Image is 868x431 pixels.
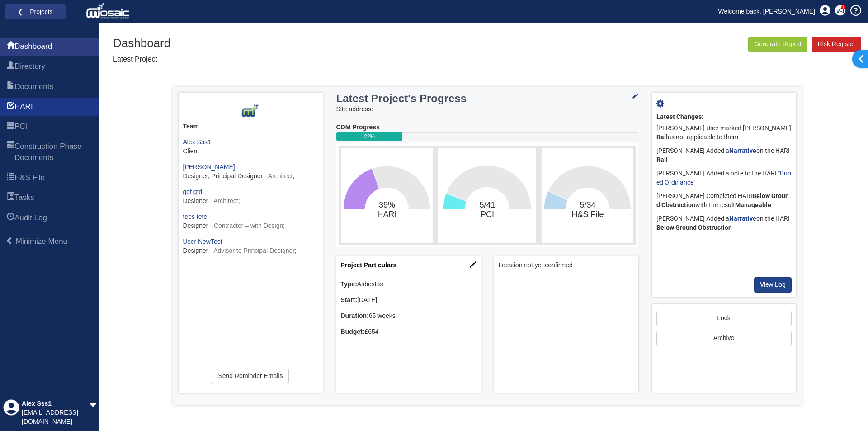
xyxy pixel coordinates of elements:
span: Audit Log [14,213,47,223]
div: [DATE] [341,296,476,305]
span: HARI [14,101,33,112]
div: Site address: [336,105,638,114]
a: tees tete [183,213,208,220]
b: Manageable [735,201,771,208]
a: View Log [754,277,792,293]
span: Construction Phase Documents [14,141,93,163]
span: Dashboard [7,42,14,52]
span: HARI [7,102,14,113]
h3: Latest Project's Progress [336,93,586,104]
span: PCI [7,122,14,133]
div: ; [183,188,318,206]
div: [EMAIL_ADDRESS][DOMAIN_NAME] [22,408,90,426]
span: Dashboard [14,41,52,52]
span: Designer [183,247,208,254]
div: 22% [336,132,403,141]
div: CDM Progress [336,123,638,132]
text: 39% [377,200,396,219]
div: ; [183,213,318,231]
div: 65 weeks [341,312,476,321]
b: Start: [341,296,358,303]
svg: 39%​HARI [343,150,430,241]
span: Designer, Principal Designer [183,172,263,180]
a: [PERSON_NAME] [183,163,235,171]
b: Below Ground Obstruction [656,192,789,208]
a: Narrative [729,147,756,154]
p: Latest Project [113,54,170,65]
tspan: PCI [481,210,494,219]
div: [PERSON_NAME] User marked [PERSON_NAME] as not applicable to them [656,122,792,144]
tspan: H&S File [572,210,604,219]
span: Audit Log [7,213,14,224]
b: Budget: [341,328,365,335]
span: Designer [183,222,208,229]
div: ; [183,163,318,181]
div: ; [183,237,318,256]
span: Minimize Menu [16,237,67,246]
text: 5/34 [572,200,604,219]
div: [PERSON_NAME] Added a on the HARI [656,144,792,167]
a: Alex Sss1 [183,138,211,146]
a: Narrative [729,215,756,222]
span: Documents [14,81,53,92]
a: User NewTest [183,238,222,245]
text: 5/41 [479,200,495,219]
span: - Architect [210,197,238,204]
span: Tasks [14,192,34,203]
span: Directory [7,62,14,72]
h1: Dashboard [113,37,170,50]
span: Documents [7,82,14,93]
span: Directory [14,61,45,72]
div: Alex Sss1 [22,399,90,408]
div: Profile [3,399,19,426]
tspan: HARI [377,210,396,219]
a: Buried Ordinance [656,170,791,186]
a: Send Reminder Emails [212,369,288,384]
a: Risk Register [812,37,861,52]
span: - Advisor to Principal Designer [210,247,295,254]
b: Rail [656,156,668,163]
b: Rail [656,133,668,141]
div: Project Location [494,256,638,393]
button: Archive [656,331,792,346]
a: Lock [656,311,792,326]
svg: 5/34​H&S File [544,150,631,241]
span: - Architect [264,172,292,180]
b: Below Ground Obstruction [656,224,732,231]
b: Type: [341,280,357,288]
a: Project Particulars [341,261,397,269]
a: Welcome back, [PERSON_NAME] [712,5,822,18]
div: Team [183,122,318,131]
span: PCI [14,121,27,132]
div: [PERSON_NAME] Completed HARI with the result [656,189,792,212]
span: Minimize Menu [6,237,14,245]
div: Asbestos [341,280,476,289]
a: ❮ Projects [11,6,60,18]
div: [PERSON_NAME] Added a on the HARI [656,212,792,235]
svg: 5/41​PCI [440,150,534,241]
span: Designer [183,197,208,204]
span: - Contractor – with Design [210,222,283,229]
div: [PERSON_NAME] Added a note to the HARI " " [656,167,792,189]
span: Construction Phase Documents [7,142,14,164]
span: H&S File [7,173,14,184]
div: Latest Changes: [656,113,792,122]
span: Location not yet confirmed [499,261,634,270]
img: Z [241,102,259,120]
span: Client [183,147,199,155]
img: logo_white.png [86,2,132,20]
button: Generate Report [748,37,807,52]
b: Duration: [341,312,369,319]
span: Tasks [7,193,14,204]
div: £654 [341,327,476,336]
span: H&S File [14,172,45,183]
a: gdf gfd [183,188,203,195]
